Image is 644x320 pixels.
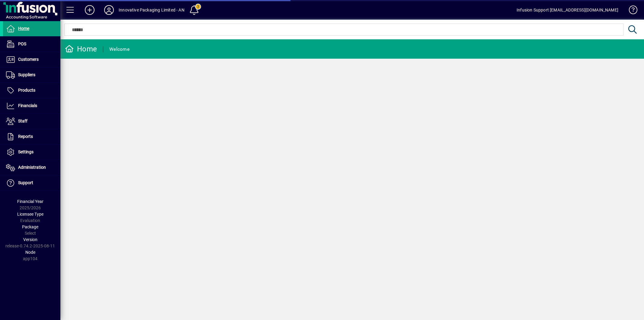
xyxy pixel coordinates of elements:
[23,237,37,242] span: Version
[3,52,60,67] a: Customers
[80,5,99,15] button: Add
[3,129,60,144] a: Reports
[3,160,60,175] a: Administration
[17,199,43,204] span: Financial Year
[18,41,26,46] span: POS
[17,212,43,217] span: Licensee Type
[18,26,29,31] span: Home
[22,224,38,229] span: Package
[18,149,34,154] span: Settings
[18,88,35,93] span: Products
[18,180,33,185] span: Support
[517,5,618,15] div: Infusion Support [EMAIL_ADDRESS][DOMAIN_NAME]
[3,67,60,83] a: Suppliers
[18,134,33,139] span: Reports
[3,175,60,191] a: Support
[18,119,27,123] span: Staff
[3,114,60,129] a: Staff
[3,98,60,113] a: Financials
[18,165,46,170] span: Administration
[3,37,60,52] a: POS
[18,103,37,108] span: Financials
[25,250,35,255] span: Node
[18,57,39,62] span: Customers
[624,1,636,21] a: Knowledge Base
[3,83,60,98] a: Products
[18,72,35,77] span: Suppliers
[3,145,60,160] a: Settings
[99,5,119,15] button: Profile
[109,44,130,54] div: Welcome
[65,44,97,54] div: Home
[119,5,184,15] div: Innovative Packaging Limited - AN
